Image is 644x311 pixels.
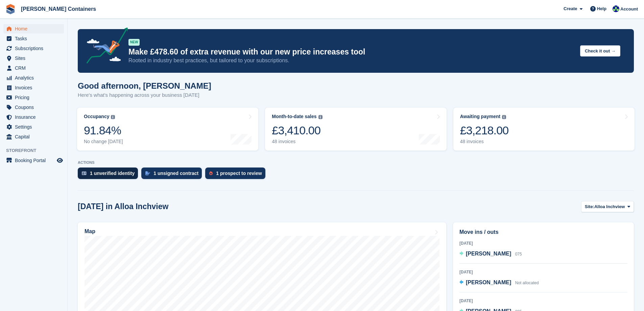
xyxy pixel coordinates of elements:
[459,279,539,287] a: [PERSON_NAME] Not allocated
[15,132,55,141] span: Capital
[5,4,16,14] img: stora-icon-8386f47178a22dfd0bd8f6a31ec36ba5ce8667c1dd55bd0f319d3a0aa187defe.svg
[15,44,55,53] span: Subscriptions
[15,53,55,63] span: Sites
[459,228,627,236] h2: Move ins / outs
[459,250,522,259] a: [PERSON_NAME] 075
[3,112,64,122] a: menu
[459,298,627,304] div: [DATE]
[153,171,198,176] div: 1 unsigned contract
[128,47,575,57] p: Make £478.60 of extra revenue with our new price increases tool
[272,124,322,137] div: £3,410.00
[460,124,509,137] div: £3,218.00
[111,115,115,119] img: icon-info-grey-7440780725fd019a000dd9b08b2336e03edf1995a4989e88bcd33f0948082b44.svg
[3,73,64,83] a: menu
[78,168,141,182] a: 1 unverified identity
[78,91,211,99] p: Here's what's happening across your business [DATE]
[3,83,64,92] a: menu
[209,171,213,175] img: prospect-51fa495bee0391a8d652442698ab0144808aea92771e9ea1ae160a38d050c398.svg
[85,228,95,235] h2: Map
[502,115,506,119] img: icon-info-grey-7440780725fd019a000dd9b08b2336e03edf1995a4989e88bcd33f0948082b44.svg
[3,93,64,102] a: menu
[585,203,594,210] span: Site:
[3,63,64,73] a: menu
[564,5,577,12] span: Create
[459,240,627,246] div: [DATE]
[216,171,262,176] div: 1 prospect to review
[78,81,211,90] h1: Good afternoon, [PERSON_NAME]
[460,139,509,145] div: 48 invoices
[15,122,55,132] span: Settings
[466,280,511,285] span: [PERSON_NAME]
[56,156,64,164] a: Preview store
[515,252,522,257] span: 075
[597,5,606,12] span: Help
[3,53,64,63] a: menu
[3,103,64,112] a: menu
[81,27,128,66] img: price-adjustments-announcement-icon-8257ccfd72463d97f412b2fc003d46551f7dbcb40ab6d574587a9cd5c0d94...
[15,103,55,112] span: Coupons
[594,203,625,210] span: Alloa Inchview
[145,171,150,175] img: contract_signature_icon-13c848040528278c33f63329250d36e43548de30e8caae1d1a13099fd9432cc5.svg
[580,45,620,57] button: Check it out →
[581,201,634,212] button: Site: Alloa Inchview
[620,6,638,13] span: Account
[272,139,322,145] div: 48 invoices
[15,24,55,34] span: Home
[3,44,64,53] a: menu
[128,57,575,64] p: Rooted in industry best practices, but tailored to your subscriptions.
[3,122,64,132] a: menu
[3,156,64,165] a: menu
[459,269,627,275] div: [DATE]
[460,114,501,119] div: Awaiting payment
[15,83,55,92] span: Invoices
[6,147,67,154] span: Storefront
[15,34,55,43] span: Tasks
[515,281,539,285] span: Not allocated
[84,124,123,137] div: 91.84%
[15,63,55,73] span: CRM
[15,156,55,165] span: Booking Portal
[18,3,99,15] a: [PERSON_NAME] Containers
[128,39,140,46] div: NEW
[77,108,258,151] a: Occupancy 91.84% No change [DATE]
[82,171,87,175] img: verify_identity-adf6edd0f0f0b5bbfe63781bf79b02c33cf7c696d77639b501bdc392416b5a36.svg
[141,168,205,182] a: 1 unsigned contract
[84,139,123,145] div: No change [DATE]
[78,202,168,211] h2: [DATE] in Alloa Inchview
[453,108,635,151] a: Awaiting payment £3,218.00 48 invoices
[84,114,109,119] div: Occupancy
[613,5,619,12] img: Audra Whitelaw
[78,160,634,165] p: ACTIONS
[3,34,64,43] a: menu
[3,24,64,34] a: menu
[15,112,55,122] span: Insurance
[318,115,323,119] img: icon-info-grey-7440780725fd019a000dd9b08b2336e03edf1995a4989e88bcd33f0948082b44.svg
[205,168,268,182] a: 1 prospect to review
[3,132,64,141] a: menu
[15,93,55,102] span: Pricing
[15,73,55,83] span: Analytics
[265,108,446,151] a: Month-to-date sales £3,410.00 48 invoices
[466,251,511,257] span: [PERSON_NAME]
[90,171,135,176] div: 1 unverified identity
[272,114,316,119] div: Month-to-date sales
